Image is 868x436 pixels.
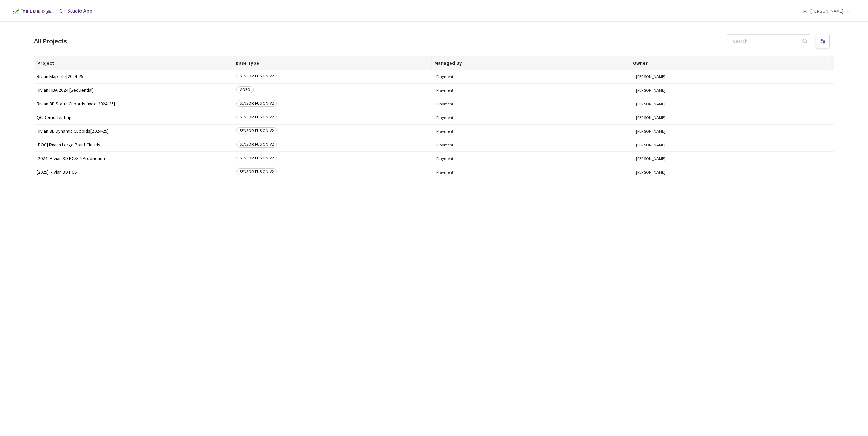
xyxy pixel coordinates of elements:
[436,129,632,134] span: Playment
[636,88,831,93] span: [PERSON_NAME]
[636,101,831,106] span: [PERSON_NAME]
[436,88,632,93] span: Playment
[59,7,92,14] span: GT Studio App
[34,35,67,46] div: All Projects
[236,86,254,93] span: VIDEO
[236,141,277,148] span: SENSOR FUSION V2
[236,73,277,79] span: SENSOR FUSION V2
[436,142,632,147] span: Playment
[236,155,277,161] span: SENSOR FUSION V2
[37,74,232,79] span: Rivian Map Tile[2024-25]
[636,156,831,161] span: [PERSON_NAME]
[37,88,232,93] span: Rivian HBA 2024 [Sequential]
[37,156,232,161] span: [2024] Rivian 3D PCS<>Production
[636,129,831,134] span: [PERSON_NAME]
[729,35,801,47] input: Search
[233,56,432,70] th: Base Type
[236,100,277,107] span: SENSOR FUSION V2
[8,6,56,17] img: Telus
[436,101,632,106] span: Playment
[37,142,232,147] span: [POC] Rivian Large Point Clouds
[802,8,808,14] span: user
[34,56,233,70] th: Project
[236,114,277,120] span: SENSOR FUSION V2
[436,74,632,79] span: Playment
[436,115,632,120] span: Playment
[636,142,831,147] span: [PERSON_NAME]
[37,101,232,106] span: Rivian 3D Static Cuboids fixed[2024-25]
[432,56,630,70] th: Managed By
[630,56,829,70] th: Owner
[37,170,232,175] span: [2025] Rivian 3D PCS
[436,170,632,175] span: Playment
[636,74,831,79] span: [PERSON_NAME]
[436,156,632,161] span: Playment
[236,127,277,134] span: SENSOR FUSION V2
[636,115,831,120] span: [PERSON_NAME]
[37,115,232,120] span: QC Demo Testing
[236,168,277,175] span: SENSOR FUSION V2
[636,170,831,175] span: [PERSON_NAME]
[846,9,850,13] span: down
[37,129,232,134] span: Rivian 3D Dynamic Cuboids[2024-25]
